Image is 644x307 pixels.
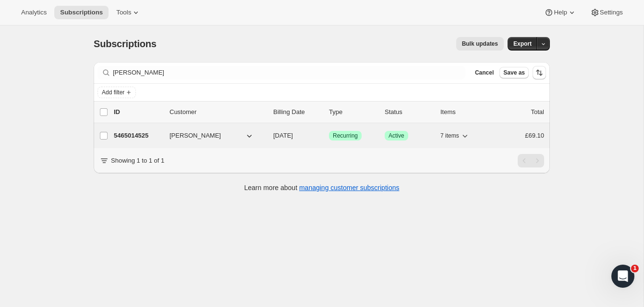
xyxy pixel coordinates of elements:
[94,38,157,49] span: Subscriptions
[273,132,293,139] span: [DATE]
[611,265,634,288] iframe: Intercom live chat
[54,6,109,19] button: Subscriptions
[513,40,532,48] span: Export
[114,107,162,117] p: ID
[531,107,544,117] p: Total
[600,9,623,16] span: Settings
[97,87,136,98] button: Add filter
[508,37,537,51] button: Export
[440,129,470,142] button: 7 items
[631,265,639,272] span: 1
[113,66,465,79] input: Filter subscribers
[170,131,221,141] span: [PERSON_NAME]
[111,156,164,166] p: Showing 1 to 1 of 1
[15,6,52,19] button: Analytics
[116,9,131,16] span: Tools
[499,67,529,78] button: Save as
[440,107,488,117] div: Items
[170,107,266,117] p: Customer
[385,107,433,117] p: Status
[164,128,260,143] button: [PERSON_NAME]
[114,131,162,141] p: 5465014525
[462,40,498,48] span: Bulk updates
[533,66,546,79] button: Sort the results
[475,69,494,77] span: Cancel
[538,6,582,19] button: Help
[329,107,377,117] div: Type
[114,129,544,142] div: 5465014525[PERSON_NAME][DATE]SuccessRecurringSuccessActive7 items£69.10
[518,154,544,167] nav: Pagination
[299,184,400,192] a: managing customer subscriptions
[503,69,525,77] span: Save as
[114,107,544,117] div: IDCustomerBilling DateTypeStatusItemsTotal
[273,107,321,117] p: Billing Date
[525,132,544,139] span: £69.10
[333,132,358,140] span: Recurring
[440,132,459,140] span: 7 items
[60,9,103,16] span: Subscriptions
[244,183,400,192] p: Learn more about
[456,37,504,51] button: Bulk updates
[21,9,47,16] span: Analytics
[584,6,629,19] button: Settings
[471,67,498,78] button: Cancel
[389,132,404,140] span: Active
[110,6,146,19] button: Tools
[554,9,567,16] span: Help
[102,89,124,96] span: Add filter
